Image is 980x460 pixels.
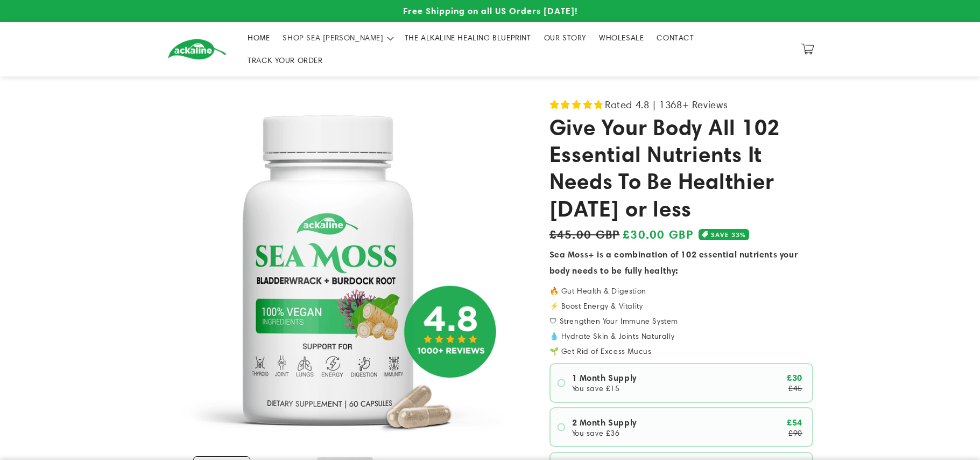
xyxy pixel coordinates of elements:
a: TRACK YOUR ORDER [241,49,329,72]
span: 2 Month Supply [572,418,637,427]
span: HOME [248,33,270,43]
span: WHOLESALE [599,33,644,43]
summary: SHOP SEA [PERSON_NAME] [276,26,398,49]
span: TRACK YOUR ORDER [248,55,323,65]
span: OUR STORY [544,33,586,43]
span: £90 [788,429,802,437]
span: CONTACT [657,33,694,43]
a: THE ALKALINE HEALING BLUEPRINT [398,26,538,49]
h1: Give Your Body All 102 Essential Nutrients It Needs To Be Healthier [DATE] or less [549,114,813,222]
a: OUR STORY [538,26,593,49]
img: Ackaline [167,39,227,60]
p: 🔥 Gut Health & Digestion ⚡️ Boost Energy & Vitality 🛡 Strengthen Your Immune System 💧 Hydrate Ski... [549,287,813,340]
p: 🌱 Get Rid of Excess Mucus [549,347,813,355]
span: Rated 4.8 | 1368+ Reviews [605,96,728,114]
span: SAVE 33% [711,229,746,240]
span: £30.00 GBP [623,225,693,243]
a: HOME [241,26,276,49]
span: £45 [788,385,802,392]
span: You save £36 [572,429,620,437]
span: THE ALKALINE HEALING BLUEPRINT [405,33,531,43]
strong: Sea Moss+ is a combination of 102 essential nutrients your body needs to be fully healthy: [549,249,798,276]
s: £45.00 GBP [549,225,620,243]
span: You save £15 [572,385,620,392]
span: £54 [787,418,802,427]
span: Free Shipping on all US Orders [DATE]! [403,5,577,16]
a: CONTACT [650,26,700,49]
span: SHOP SEA [PERSON_NAME] [283,33,383,43]
span: 1 Month Supply [572,373,637,382]
a: WHOLESALE [593,26,650,49]
span: £30 [787,373,802,382]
